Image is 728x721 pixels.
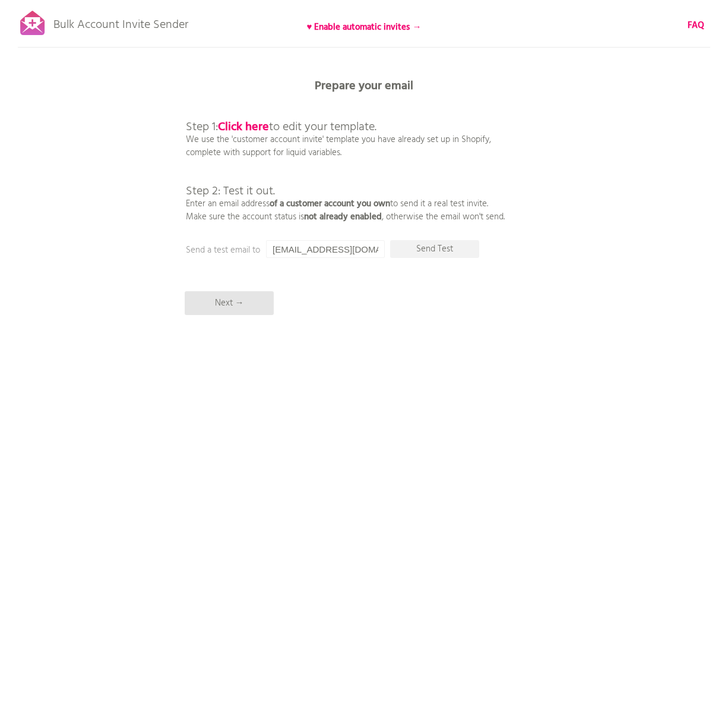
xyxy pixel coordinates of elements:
p: Send a test email to [186,244,423,257]
b: ♥ Enable automatic invites → [307,20,422,34]
a: Click here [218,118,269,137]
p: Send Test [390,240,479,258]
span: Step 1: to edit your template. [186,118,376,137]
p: Next → [185,291,274,315]
b: FAQ [688,18,704,33]
b: not already enabled [304,210,382,224]
span: Step 2: Test it out. [186,182,275,201]
p: Bulk Account Invite Sender [53,7,188,37]
b: of a customer account you own [270,197,390,211]
p: We use the 'customer account invite' template you have already set up in Shopify, complete with s... [186,95,505,223]
b: Prepare your email [315,77,413,96]
a: FAQ [688,19,704,32]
